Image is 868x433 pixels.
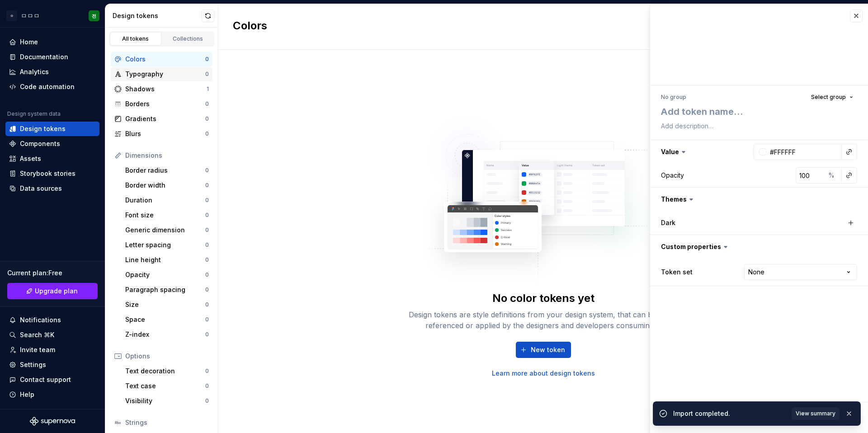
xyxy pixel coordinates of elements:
[125,285,205,294] div: Paragraph spacing
[5,343,99,357] a: Invite team
[122,208,212,222] a: Font size0
[492,369,595,378] a: Learn more about design tokens
[122,327,212,342] a: Z-index0
[205,367,209,375] div: 0
[125,166,205,175] div: Border radius
[20,360,46,369] div: Settings
[111,52,212,66] a: Colors0
[125,99,205,108] div: Borders
[125,196,205,205] div: Duration
[205,197,209,204] div: 0
[125,151,209,160] div: Dimensions
[165,35,211,42] div: Collections
[205,286,209,293] div: 0
[207,85,209,93] div: 1
[122,394,212,408] a: Visibility0
[5,181,99,196] a: Data sources
[20,169,75,178] div: Storybook stories
[531,345,565,354] span: New token
[205,241,209,249] div: 0
[20,375,71,384] div: Contact support
[205,301,209,308] div: 0
[5,372,99,387] button: Contact support
[7,283,98,299] a: Upgrade plan
[7,268,98,278] div: Current plan : Free
[5,151,99,166] a: Assets
[516,342,571,358] button: New token
[807,91,857,104] button: Select group
[125,352,209,361] div: Options
[205,271,209,278] div: 0
[122,253,212,267] a: Line height0
[122,178,212,193] a: Border width0
[20,315,61,325] div: Notifications
[111,67,212,81] a: Typography0
[122,163,212,178] a: Border radius0
[811,94,846,101] span: Select group
[125,418,209,427] div: Strings
[205,115,209,122] div: 0
[125,129,205,138] div: Blurs
[125,255,205,264] div: Line height
[20,184,62,193] div: Data sources
[205,331,209,338] div: 0
[2,6,103,25] button: ㅇㅁㅁㅁ전
[5,122,99,136] a: Design tokens
[5,136,99,151] a: Components
[111,112,212,126] a: Gradients0
[5,80,99,94] a: Code automation
[205,382,209,390] div: 0
[5,65,99,79] a: Analytics
[796,167,825,184] input: 100
[122,379,212,393] a: Text case0
[5,35,99,49] a: Home
[205,167,209,174] div: 0
[125,55,205,64] div: Colors
[122,268,212,282] a: Opacity0
[125,181,205,190] div: Border width
[205,100,209,108] div: 0
[92,12,96,19] div: 전
[5,358,99,372] a: Settings
[661,94,686,101] div: No group
[20,390,34,399] div: Help
[35,287,78,296] span: Upgrade plan
[205,212,209,219] div: 0
[125,367,205,376] div: Text decoration
[661,218,675,227] label: Dark
[125,330,205,339] div: Z-index
[205,397,209,405] div: 0
[233,19,267,35] h2: Colors
[5,313,99,327] button: Notifications
[111,82,212,96] a: Shadows1
[113,11,202,20] div: Design tokens
[205,71,209,78] div: 0
[21,11,40,20] div: ㅁㅁㅁ
[205,56,209,63] div: 0
[5,50,99,64] a: Documentation
[673,409,786,418] div: Import completed.
[20,124,66,133] div: Design tokens
[125,114,205,123] div: Gradients
[20,154,41,163] div: Assets
[205,256,209,264] div: 0
[661,171,684,180] div: Opacity
[111,127,212,141] a: Blurs0
[125,211,205,220] div: Font size
[7,110,61,118] div: Design system data
[125,70,205,79] div: Typography
[125,85,207,94] div: Shadows
[796,410,835,417] span: View summary
[20,52,68,61] div: Documentation
[113,35,158,42] div: All tokens
[5,166,99,181] a: Storybook stories
[20,38,38,47] div: Home
[205,226,209,234] div: 0
[205,316,209,323] div: 0
[766,144,841,160] input: e.g. #000000
[122,297,212,312] a: Size0
[661,268,693,277] label: Token set
[5,387,99,402] button: Help
[6,10,17,21] div: ㅇ
[20,330,54,339] div: Search ⌘K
